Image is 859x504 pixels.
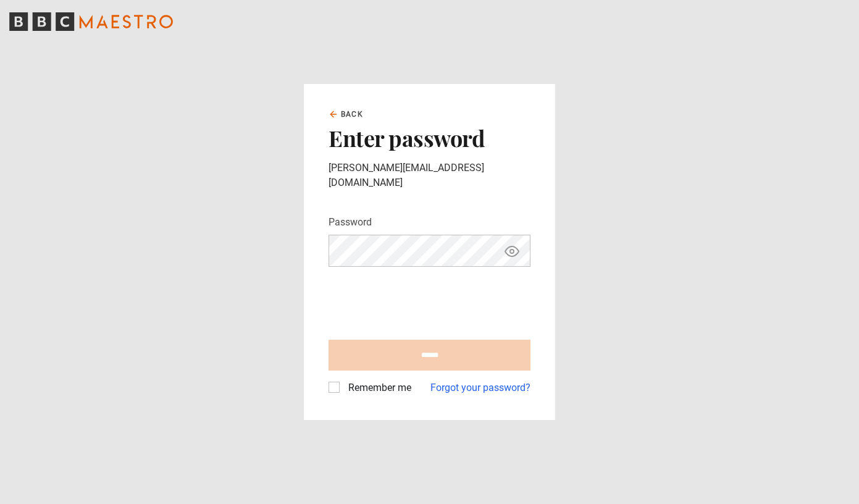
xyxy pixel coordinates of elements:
[341,109,363,120] span: Back
[329,125,530,151] h2: Enter password
[329,277,516,325] iframe: reCAPTCHA
[430,380,530,395] a: Forgot your password?
[9,12,173,31] svg: BBC Maestro
[343,380,411,395] label: Remember me
[501,240,522,262] button: Show password
[329,109,363,120] a: Back
[329,215,372,230] label: Password
[329,161,530,190] p: [PERSON_NAME][EMAIL_ADDRESS][DOMAIN_NAME]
